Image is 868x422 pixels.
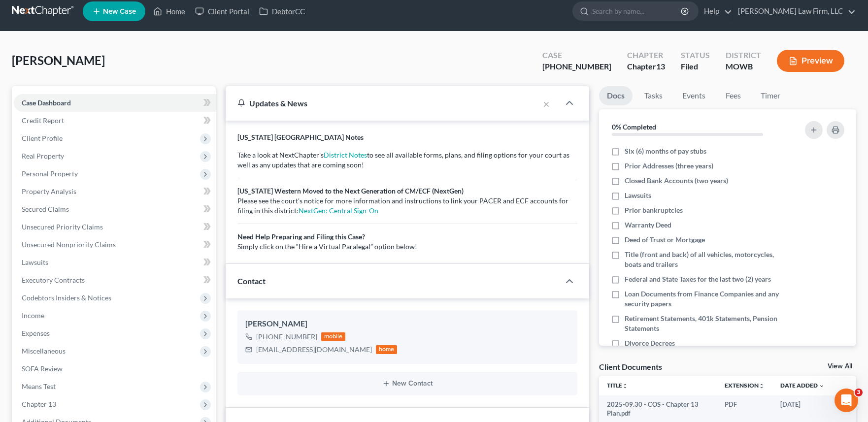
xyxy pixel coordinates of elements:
div: [PHONE_NUMBER] [542,61,611,72]
a: Lawsuits [14,254,216,271]
a: Titleunfold_more [607,382,628,389]
a: Date Added expand_more [780,382,825,389]
i: unfold_more [622,383,628,389]
a: Docs [599,86,633,105]
span: Loan Documents from Finance Companies and any security papers [625,289,783,309]
div: MOWB [726,61,761,72]
a: Credit Report [14,112,216,130]
input: Search by name... [592,2,682,20]
span: 13 [656,62,665,71]
span: Property Analysis [22,187,76,195]
i: expand_more [819,383,825,389]
a: Help [699,2,732,20]
div: Case [542,50,611,61]
a: Unsecured Nonpriority Claims [14,236,216,254]
span: Executory Contracts [22,276,85,284]
div: Chapter [627,61,665,72]
span: Contact [237,276,266,286]
a: Home [148,2,190,20]
a: Fees [717,86,749,105]
a: [PERSON_NAME] Law Firm, LLC [733,2,856,20]
a: Executory Contracts [14,271,216,289]
span: Codebtors Insiders & Notices [22,293,111,302]
a: Timer [753,86,788,105]
span: Closed Bank Accounts (two years) [625,176,728,186]
span: New Case [103,8,136,15]
span: Means Test [22,382,56,390]
span: Lawsuits [22,258,48,266]
div: Filed [681,61,710,72]
a: Tasks [636,86,670,105]
a: NextGen: Central Sign-On [299,206,378,215]
a: Secured Claims [14,200,216,218]
a: DebtorCC [254,2,310,20]
a: Client Portal [190,2,254,20]
div: [PERSON_NAME] [245,318,570,330]
div: Chapter [627,50,665,61]
span: Six (6) months of pay stubs [625,146,706,156]
span: Expenses [22,329,50,337]
button: Preview [777,50,844,72]
a: Extensionunfold_more [725,382,765,389]
i: unfold_more [759,383,765,389]
span: Title (front and back) of all vehicles, motorcycles, boats and trailers [625,250,783,269]
span: Prior Addresses (three years) [625,161,713,171]
span: Federal and State Taxes for the last two (2) years [625,274,771,284]
div: Status [681,50,710,61]
a: SOFA Review [14,360,216,378]
a: District Notes [324,151,367,159]
strong: 0% Completed [612,123,656,131]
span: Warranty Deed [625,220,671,230]
a: Unsecured Priority Claims [14,218,216,236]
span: Divorce Decrees [625,338,675,348]
button: New Contact [245,380,570,388]
button: × [543,98,550,110]
b: Need Help Preparing and Filing this Case? [237,232,365,241]
div: mobile [321,332,346,341]
span: Miscellaneous [22,347,66,355]
p: [US_STATE] [GEOGRAPHIC_DATA] Notes [237,132,578,142]
span: Unsecured Nonpriority Claims [22,240,116,249]
span: Retirement Statements, 401k Statements, Pension Statements [625,314,783,333]
a: Events [674,86,713,105]
span: Prior bankruptcies [625,205,683,215]
a: View All [828,363,852,370]
span: [PERSON_NAME] [12,53,105,67]
span: 3 [855,389,863,396]
iframe: Intercom live chat [835,389,858,412]
span: Secured Claims [22,205,69,213]
span: Real Property [22,152,64,160]
div: [PHONE_NUMBER] [256,332,317,342]
div: [EMAIL_ADDRESS][DOMAIN_NAME] [256,345,372,355]
b: [US_STATE] Western Moved to the Next Generation of CM/ECF (NextGen) [237,187,464,195]
span: Unsecured Priority Claims [22,223,103,231]
span: SOFA Review [22,364,63,373]
p: Take a look at NextChapter's to see all available forms, plans, and filing options for your court... [237,150,578,252]
div: home [376,345,398,354]
span: Lawsuits [625,191,651,200]
span: Income [22,311,44,320]
span: Credit Report [22,116,64,125]
span: Case Dashboard [22,98,71,107]
div: Updates & News [237,98,528,108]
div: Client Documents [599,361,662,372]
span: Client Profile [22,134,63,142]
a: Property Analysis [14,183,216,200]
span: Deed of Trust or Mortgage [625,235,705,245]
span: Personal Property [22,169,78,178]
div: District [726,50,761,61]
span: Chapter 13 [22,400,56,408]
a: Case Dashboard [14,94,216,112]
